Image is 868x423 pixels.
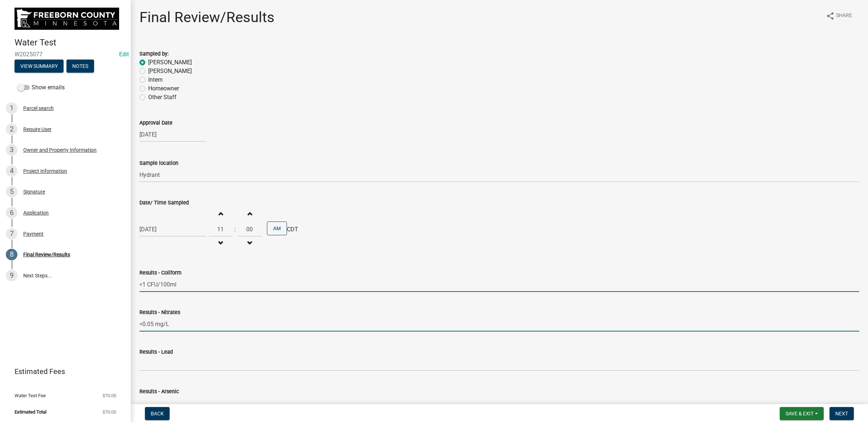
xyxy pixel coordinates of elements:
[23,210,49,215] div: Application
[836,12,852,20] span: Share
[6,186,17,198] div: 5
[6,207,17,219] div: 6
[139,222,206,237] input: mm/dd/yyyy
[287,225,298,234] span: CDT
[17,83,65,92] label: Show emails
[830,407,854,420] button: Next
[139,52,169,57] label: Sampled by:
[6,364,119,379] a: Estimated Fees
[102,410,116,414] span: $70.00
[23,189,45,194] div: Signature
[145,407,170,420] button: Back
[6,144,17,156] div: 3
[139,350,173,355] label: Results - Lead
[66,60,94,73] button: Notes
[139,9,275,26] h1: Final Review/Results
[6,165,17,177] div: 4
[23,168,67,174] div: Project Information
[148,58,192,67] label: [PERSON_NAME]
[786,411,814,416] span: Save & Exit
[820,9,858,23] button: shareShare
[15,37,125,48] h4: Water Test
[15,60,64,73] button: View Summary
[23,231,44,236] div: Payment
[148,76,163,84] label: Intern
[139,121,173,126] label: Approval Date
[23,106,54,111] div: Parcel search
[6,249,17,260] div: 8
[119,51,129,58] a: Edit
[148,67,192,76] label: [PERSON_NAME]
[148,84,179,93] label: Homeowner
[267,221,287,235] button: AM
[835,411,848,416] span: Next
[139,200,189,206] label: Date/ Time Sampled
[238,222,261,237] input: Minutes
[15,393,46,398] span: Water Test Fee
[6,228,17,240] div: 7
[139,310,180,315] label: Results - Nitrates
[15,51,116,58] span: W2025077
[780,407,824,420] button: Save & Exit
[23,127,52,132] div: Require User
[6,270,17,281] div: 9
[209,222,232,237] input: Hours
[151,411,164,416] span: Back
[119,51,129,58] wm-modal-confirm: Edit Application Number
[232,225,238,234] div: :
[23,252,70,257] div: Final Review/Results
[6,102,17,114] div: 1
[15,410,46,414] span: Estimated Total
[6,123,17,135] div: 2
[826,12,835,20] i: share
[139,389,179,394] label: Results - Arsenic
[139,127,206,142] input: mm/dd/yyyy
[15,8,119,30] img: Freeborn County, Minnesota
[148,93,177,102] label: Other Staff
[102,393,116,398] span: $70.00
[66,64,94,69] wm-modal-confirm: Notes
[139,161,178,166] label: Sample location
[15,64,64,69] wm-modal-confirm: Summary
[23,147,97,152] div: Owner and Property Information
[139,271,182,276] label: Results - Coliform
